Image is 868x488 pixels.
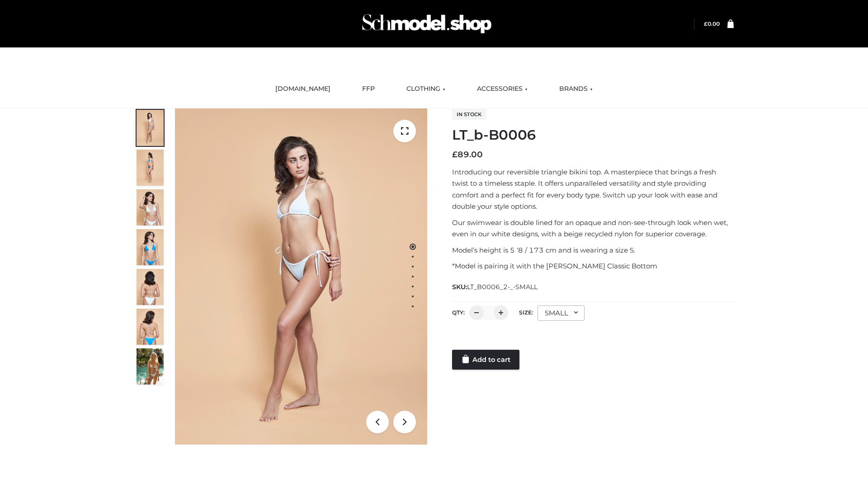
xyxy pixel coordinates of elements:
[452,282,538,292] span: SKU:
[452,217,734,240] p: Our swimwear is double lined for an opaque and non-see-through look when wet, even in our white d...
[175,108,427,445] img: ArielClassicBikiniTop_CloudNine_AzureSky_OW114ECO_1
[704,20,708,27] span: £
[704,20,720,27] a: £0.00
[452,260,734,272] p: *Model is pairing it with the [PERSON_NAME] Classic Bottom
[137,150,164,186] img: ArielClassicBikiniTop_CloudNine_AzureSky_OW114ECO_2-scaled.jpg
[704,20,720,27] bdi: 0.00
[400,79,452,99] a: CLOTHING
[137,269,164,305] img: ArielClassicBikiniTop_CloudNine_AzureSky_OW114ECO_7-scaled.jpg
[137,348,164,385] img: Arieltop_CloudNine_AzureSky2.jpg
[452,309,465,316] label: QTY:
[452,244,734,256] p: Model’s height is 5 ‘8 / 173 cm and is wearing a size S.
[452,109,486,120] span: In stock
[552,79,599,99] a: BRANDS
[519,309,533,316] label: Size:
[538,305,585,321] div: SMALL
[137,229,164,265] img: ArielClassicBikiniTop_CloudNine_AzureSky_OW114ECO_4-scaled.jpg
[359,6,495,42] img: Schmodel Admin 964
[269,79,337,99] a: [DOMAIN_NAME]
[355,79,382,99] a: FFP
[452,150,483,160] bdi: 89.00
[137,110,164,146] img: ArielClassicBikiniTop_CloudNine_AzureSky_OW114ECO_1-scaled.jpg
[467,283,538,291] span: LT_B0006_2-_-SMALL
[137,189,164,225] img: ArielClassicBikiniTop_CloudNine_AzureSky_OW114ECO_3-scaled.jpg
[470,79,534,99] a: ACCESSORIES
[137,309,164,345] img: ArielClassicBikiniTop_CloudNine_AzureSky_OW114ECO_8-scaled.jpg
[452,166,734,212] p: Introducing our reversible triangle bikini top. A masterpiece that brings a fresh twist to a time...
[452,150,458,160] span: £
[452,127,734,143] h1: LT_b-B0006
[452,350,519,370] a: Add to cart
